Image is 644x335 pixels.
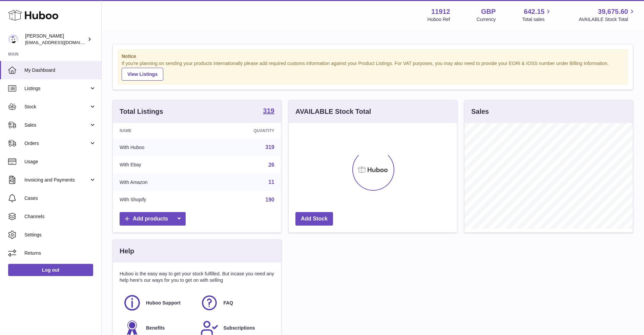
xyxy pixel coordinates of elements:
span: Invoicing and Payments [24,177,89,183]
td: With Shopify [113,191,205,209]
img: info@carbonmyride.com [8,34,18,44]
span: Cases [24,195,96,202]
a: Log out [8,264,93,276]
a: 319 [265,144,274,150]
span: Stock [24,104,89,110]
span: Settings [24,232,96,238]
a: Add products [120,212,186,226]
a: View Listings [122,68,163,81]
h3: Total Listings [120,107,163,116]
strong: GBP [481,7,496,16]
span: Benefits [146,325,165,331]
span: Usage [24,159,96,165]
th: Name [113,123,205,139]
strong: 11912 [431,7,450,16]
span: [EMAIL_ADDRESS][DOMAIN_NAME] [25,40,100,45]
h3: Sales [471,107,489,116]
h3: Help [120,247,134,256]
div: If you're planning on sending your products internationally please add required customs informati... [122,60,624,81]
td: With Huboo [113,139,205,156]
span: Listings [24,85,89,92]
div: Huboo Ref [428,16,450,23]
span: Channels [24,213,96,220]
span: 642.15 [524,7,544,16]
span: AVAILABLE Stock Total [579,16,636,23]
a: 39,675.60 AVAILABLE Stock Total [579,7,636,23]
span: Sales [24,122,89,128]
a: Huboo Support [123,294,193,312]
h3: AVAILABLE Stock Total [295,107,371,116]
a: Add Stock [295,212,333,226]
strong: Notice [122,53,624,60]
span: FAQ [223,300,233,306]
td: With Ebay [113,156,205,174]
span: Returns [24,250,96,256]
span: 39,675.60 [598,7,628,16]
a: 190 [265,197,274,203]
div: [PERSON_NAME] [25,33,86,46]
p: Huboo is the easy way to get your stock fulfilled. But incase you need any help here's our ways f... [120,271,274,284]
a: 642.15 Total sales [522,7,552,23]
span: Total sales [522,16,552,23]
strong: 319 [263,107,274,114]
span: Huboo Support [146,300,181,306]
span: Orders [24,140,89,147]
a: 11 [268,179,274,185]
a: 26 [268,162,274,168]
span: My Dashboard [24,67,96,74]
td: With Amazon [113,173,205,191]
a: FAQ [200,294,271,312]
th: Quantity [205,123,281,139]
div: Currency [477,16,496,23]
span: Subscriptions [223,325,255,331]
a: 319 [263,107,274,116]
